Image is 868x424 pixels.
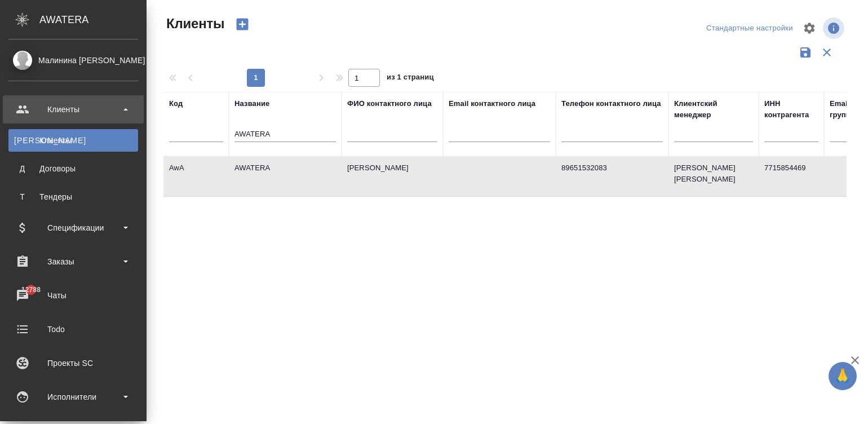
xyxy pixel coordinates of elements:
[163,157,229,196] td: AwA
[833,364,852,388] span: 🙏
[342,157,443,196] td: [PERSON_NAME]
[8,54,138,67] div: Малинина [PERSON_NAME]
[15,284,47,295] span: 12788
[8,157,138,180] a: ДДоговоры
[229,15,256,34] button: Создать
[8,253,138,270] div: Заказы
[39,8,147,31] div: AWATERA
[14,163,132,174] div: Договоры
[8,185,138,208] a: ТТендеры
[8,101,138,118] div: Клиенты
[668,157,759,196] td: [PERSON_NAME] [PERSON_NAME]
[3,281,144,310] a: 12788Чаты
[823,17,847,39] span: Посмотреть информацию
[8,321,138,338] div: Todo
[8,388,138,405] div: Исполнители
[14,135,132,146] div: Клиенты
[759,157,824,196] td: 7715854469
[347,98,432,109] div: ФИО контактного лица
[3,315,144,343] a: Todo
[8,219,138,236] div: Спецификации
[703,20,796,37] div: split button
[561,98,661,109] div: Телефон контактного лица
[8,287,138,304] div: Чаты
[795,42,816,63] button: Сохранить фильтры
[387,70,434,87] span: из 1 страниц
[8,355,138,372] div: Проекты SC
[796,15,823,42] span: Настроить таблицу
[8,129,138,152] a: [PERSON_NAME]Клиенты
[674,98,753,121] div: Клиентский менеджер
[229,157,342,196] td: AWATERA
[234,98,269,109] div: Название
[816,42,838,63] button: Сбросить фильтры
[14,191,132,202] div: Тендеры
[449,98,535,109] div: Email контактного лица
[3,349,144,377] a: Проекты SC
[169,98,183,109] div: Код
[829,362,857,390] button: 🙏
[764,98,818,121] div: ИНН контрагента
[561,162,663,174] p: 89651532083
[163,15,224,33] span: Клиенты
